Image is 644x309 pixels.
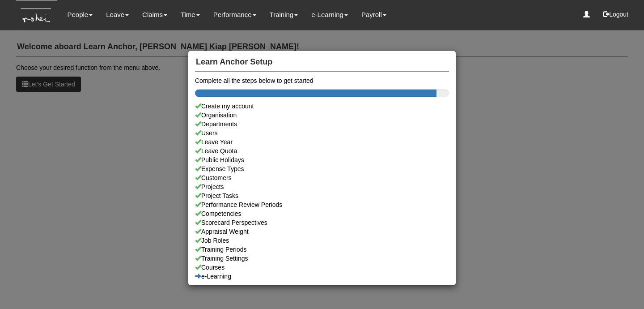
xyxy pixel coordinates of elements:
[195,76,449,85] div: Complete all the steps below to get started
[195,262,449,271] a: Courses
[195,253,449,262] a: Training Settings
[195,164,449,173] a: Expense Types
[195,209,449,218] a: Competencies
[195,128,449,137] a: Users
[195,236,449,245] a: Job Roles
[195,110,449,119] a: Organisation
[195,200,449,209] a: Performance Review Periods
[195,227,449,236] a: Appraisal Weight
[195,245,449,253] a: Training Periods
[195,101,449,110] div: Create my account
[195,191,449,200] a: Project Tasks
[195,146,449,155] a: Leave Quota
[195,173,449,182] a: Customers
[195,137,449,146] a: Leave Year
[195,119,449,128] a: Departments
[195,53,449,72] h4: Learn Anchor Setup
[195,218,449,227] a: Scorecard Perspectives
[195,155,449,164] a: Public Holidays
[195,182,449,191] a: Projects
[195,271,449,280] a: e-Learning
